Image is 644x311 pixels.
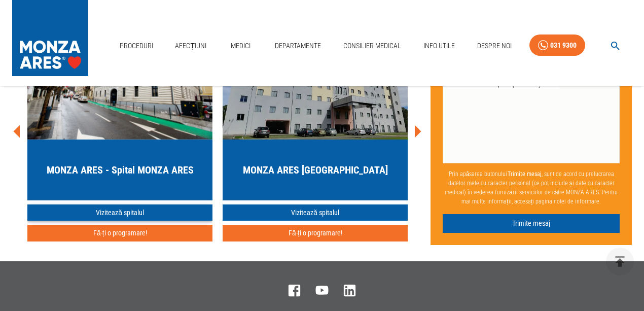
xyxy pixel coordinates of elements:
a: MONZA ARES [GEOGRAPHIC_DATA] [223,18,408,200]
p: Prin apăsarea butonului , sunt de acord cu prelucrarea datelor mele cu caracter personal (ce pot ... [443,165,620,210]
button: Fă-ți o programare! [223,225,408,241]
b: Trimite mesaj [508,170,542,178]
div: 031 9300 [550,39,577,52]
h5: MONZA ARES [GEOGRAPHIC_DATA] [243,163,388,177]
a: Consilier Medical [339,36,405,56]
button: delete [606,248,634,275]
a: Vizitează spitalul [27,204,212,221]
h5: MONZA ARES - Spital MONZA ARES [47,163,194,177]
a: Afecțiuni [171,36,210,56]
a: 031 9300 [529,34,585,56]
a: Medici [225,36,257,56]
button: Fă-ți o programare! [27,225,212,241]
a: Proceduri [116,36,157,56]
a: MONZA ARES - Spital MONZA ARES [27,18,212,200]
button: Trimite mesaj [443,214,620,233]
a: Departamente [271,36,325,56]
a: Vizitează spitalul [223,204,408,221]
a: Info Utile [419,36,459,56]
a: Despre Noi [473,36,516,56]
